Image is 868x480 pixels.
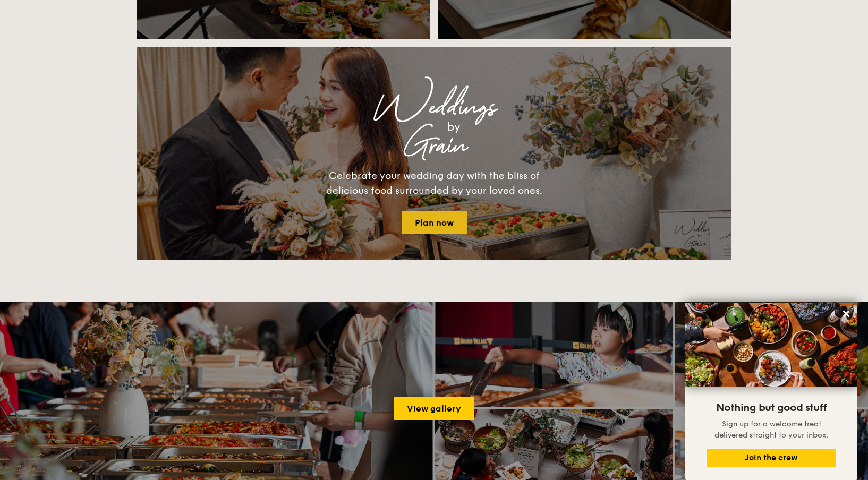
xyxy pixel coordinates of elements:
div: Celebrate your wedding day with the bliss of delicious food surrounded by your loved ones. [314,168,554,198]
div: Weddings [230,98,638,117]
div: by [269,117,638,136]
span: Nothing but good stuff [716,401,827,414]
div: Grain [230,136,638,156]
span: Sign up for a welcome treat delivered straight to your inbox. [714,419,828,440]
button: Close [838,305,855,322]
a: View gallery [394,397,474,420]
a: Plan now [402,211,467,234]
img: DSC07876-Edit02-Large.jpeg [685,303,857,387]
button: Join the crew [707,449,836,467]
